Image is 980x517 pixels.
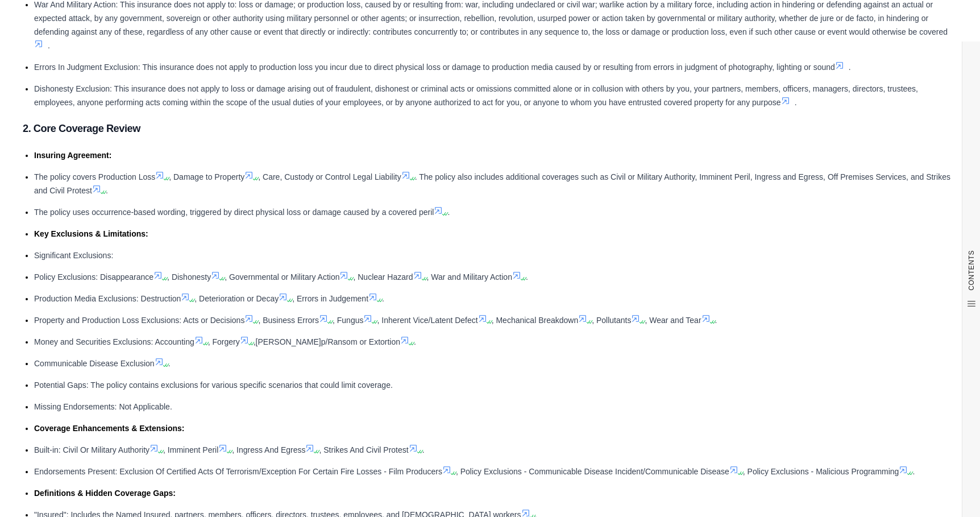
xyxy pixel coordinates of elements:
span: , Wear and Tear [645,316,701,325]
span: . [912,467,915,476]
span: , Pollutants [592,316,631,325]
span: Built-in: Civil Or Military Authority [34,445,150,454]
span: , Policy Exclusions - Communicable Disease Incident/Communicable Disease [456,467,729,476]
span: , Governmental or Military Action [225,272,339,282]
span: , Imminent Peril [163,445,218,454]
span: Potential Gaps: The policy contains exclusions for various specific scenarios that could limit co... [34,380,393,390]
span: , Ingress And Egress [232,445,305,454]
span: . [382,294,384,303]
span: , Mechanical Breakdown [492,316,579,325]
span: , Dishonesty [167,272,211,282]
span: The policy uses occurrence-based wording, triggered by direct physical loss or damage caused by a... [34,208,434,217]
span: The policy covers Production Loss [34,172,155,181]
span: . [715,316,717,325]
span: , Deterioration or Decay [194,294,279,303]
span: , Business Errors [258,316,319,325]
span: ,[PERSON_NAME]p/Ransom or Extortion [254,337,400,346]
span: , Nuclear Hazard [353,272,413,282]
span: Property and Production Loss Exclusions: Acts or Decisions [34,316,244,325]
span: . [795,98,797,107]
span: , Fungus [333,316,363,325]
span: Definitions & Hidden Coverage Gaps: [34,489,176,498]
span: . [48,41,50,50]
span: Insuring Agreement: [34,151,111,160]
span: , Strikes And Civil Protest [319,445,408,454]
span: . [849,63,851,72]
span: Production Media Exclusions: Destruction [34,294,181,303]
span: Significant Exclusions: [34,251,113,260]
span: Missing Endorsements: Not Applicable. [34,402,172,411]
span: Dishonesty Exclusion: This insurance does not apply to loss or damage arising out of fraudulent, ... [34,84,918,107]
span: Coverage Enhancements & Extensions: [34,424,185,433]
span: . The policy also includes additional coverages such as Civil or Military Authority, Imminent Per... [34,172,950,195]
span: , Forgery [208,337,240,346]
span: Key Exclusions & Limitations: [34,229,148,238]
span: Policy Exclusions: Disappearance [34,272,153,282]
span: , Care, Custody or Control Legal Liability [258,172,401,181]
span: . [526,272,528,282]
span: CONTENTS [967,250,976,291]
span: Money and Securities Exclusions: Accounting [34,337,194,346]
span: Errors In Judgment Exclusion: This insurance does not apply to production loss you incur due to d... [34,63,835,72]
span: . [447,208,450,217]
span: , Damage to Property [169,172,244,181]
span: . [414,337,416,346]
span: , Inherent Vice/Latent Defect [377,316,477,325]
span: Endorsements Present: Exclusion Of Certified Acts Of Terrorism/Exception For Certain Fire Losses ... [34,467,442,476]
span: , Policy Exclusions - Malicious Programming [743,467,899,476]
span: , War and Military Action [427,272,512,282]
span: . [106,186,108,195]
span: , Errors in Judgement [292,294,368,303]
span: Communicable Disease Exclusion [34,359,155,368]
span: . [168,359,171,368]
span: . [422,445,425,454]
h3: 2. Core Coverage Review [23,118,957,139]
